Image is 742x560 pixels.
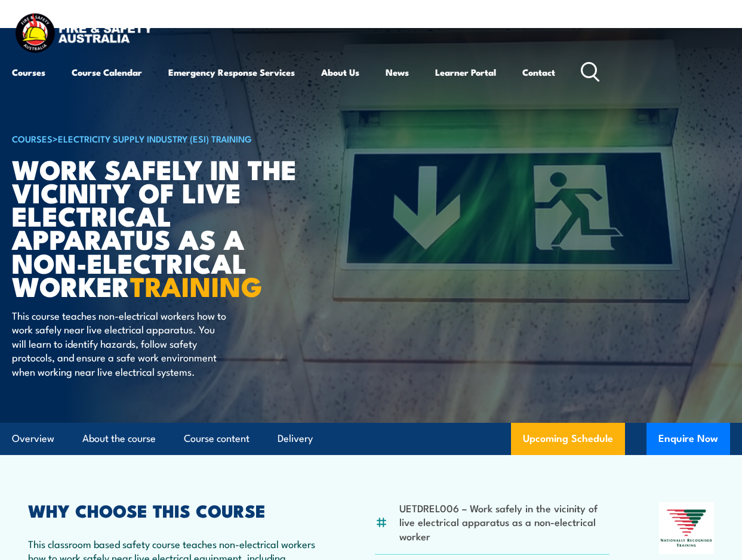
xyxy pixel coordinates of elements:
li: UETDREL006 – Work safely in the vicinity of live electrical apparatus as a non-electrical worker [399,501,609,543]
a: About Us [321,58,359,86]
h2: WHY CHOOSE THIS COURSE [28,502,325,518]
a: Electricity Supply Industry (ESI) Training [58,132,252,145]
a: Course Calendar [72,58,142,86]
img: Nationally Recognised Training logo. [659,502,714,554]
a: Delivery [278,423,313,454]
a: Contact [522,58,555,86]
button: Enquire Now [646,423,730,455]
a: Overview [12,423,54,454]
a: Learner Portal [435,58,496,86]
p: This course teaches non-electrical workers how to work safely near live electrical apparatus. You... [12,308,230,378]
a: Courses [12,58,45,86]
h1: Work safely in the vicinity of live electrical apparatus as a non-electrical worker [12,157,307,297]
h6: > [12,131,307,146]
a: Emergency Response Services [168,58,295,86]
a: About the course [82,423,156,454]
a: Upcoming Schedule [511,423,625,455]
a: News [386,58,409,86]
a: Course content [184,423,250,454]
a: COURSES [12,132,53,145]
strong: TRAINING [130,265,263,306]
